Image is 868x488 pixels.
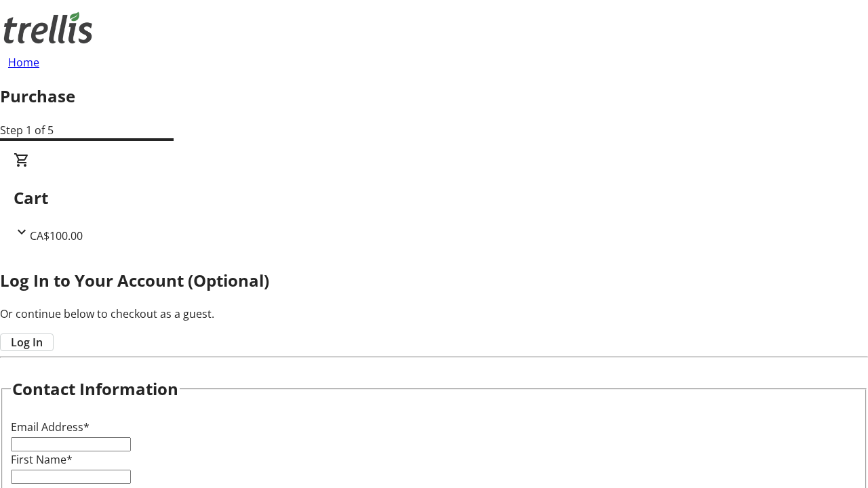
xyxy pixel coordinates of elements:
[14,152,854,244] div: CartCA$100.00
[30,228,83,243] span: CA$100.00
[12,377,178,401] h2: Contact Information
[11,334,43,350] span: Log In
[14,186,854,210] h2: Cart
[11,420,90,434] label: Email Address*
[11,452,73,467] label: First Name*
